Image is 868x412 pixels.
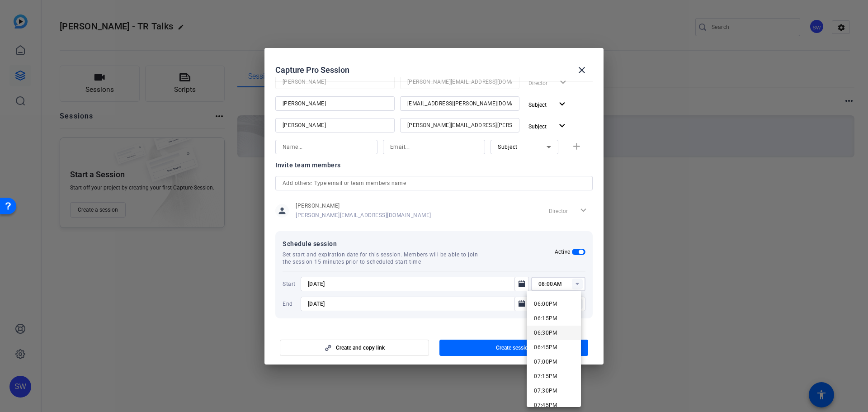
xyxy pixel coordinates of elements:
[283,300,298,308] span: End
[514,277,529,291] button: Open calendar
[283,178,585,189] input: Add others: Type email or team members name
[557,120,568,132] mat-icon: expand_more
[283,120,387,131] input: Name...
[534,373,557,379] span: 07:15PM
[283,98,387,109] input: Name...
[534,344,557,350] span: 06:45PM
[534,286,557,293] span: 05:45PM
[407,76,512,87] input: Email...
[534,388,557,394] span: 07:30PM
[576,65,587,76] mat-icon: close
[407,98,512,109] input: Email...
[296,202,431,209] span: [PERSON_NAME]
[283,238,555,249] span: Schedule session
[283,251,486,265] span: Set start and expiration date for this session. Members will be able to join the session 15 minut...
[534,330,557,336] span: 06:30PM
[525,96,571,113] button: Subject
[390,142,478,152] input: Email...
[283,142,370,152] input: Name...
[439,340,589,356] button: Create session
[280,340,429,356] button: Create and copy link
[528,123,547,130] span: Subject
[296,212,431,219] span: [PERSON_NAME][EMAIL_ADDRESS][DOMAIN_NAME]
[283,280,298,288] span: Start
[514,297,529,311] button: Open calendar
[528,102,547,108] span: Subject
[336,344,385,351] span: Create and copy link
[275,204,289,218] mat-icon: person
[496,344,531,351] span: Create session
[525,118,571,134] button: Subject
[534,402,557,408] span: 07:45PM
[557,99,568,110] mat-icon: expand_more
[308,298,513,309] input: Choose expiration date
[283,76,387,87] input: Name...
[534,315,557,322] span: 06:15PM
[275,59,593,81] div: Capture Pro Session
[534,301,557,307] span: 06:00PM
[498,144,518,150] span: Subject
[555,248,571,256] h2: Active
[534,359,557,365] span: 07:00PM
[407,120,512,131] input: Email...
[538,279,585,289] input: Time
[275,160,593,170] div: Invite team members
[308,279,513,289] input: Choose start date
